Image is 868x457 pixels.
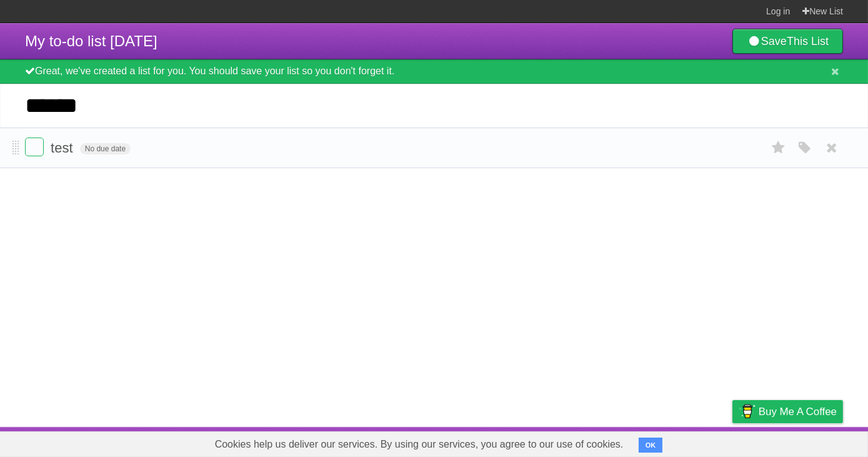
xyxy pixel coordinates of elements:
a: Suggest a feature [764,430,843,454]
span: Cookies help us deliver our services. By using our services, you agree to our use of cookies. [202,432,636,457]
span: No due date [80,143,131,154]
a: Terms [674,430,701,454]
a: Developers [607,430,658,454]
label: Done [25,138,44,156]
span: test [51,140,76,156]
span: Buy me a coffee [759,401,837,423]
a: SaveThis List [732,29,843,54]
img: Buy me a coffee [739,401,756,422]
a: Buy me a coffee [732,400,843,423]
label: Star task [767,138,791,158]
button: OK [639,438,663,453]
span: My to-do list [DATE] [25,33,157,49]
a: Privacy [716,430,749,454]
b: This List [787,35,829,48]
a: About [566,430,592,454]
